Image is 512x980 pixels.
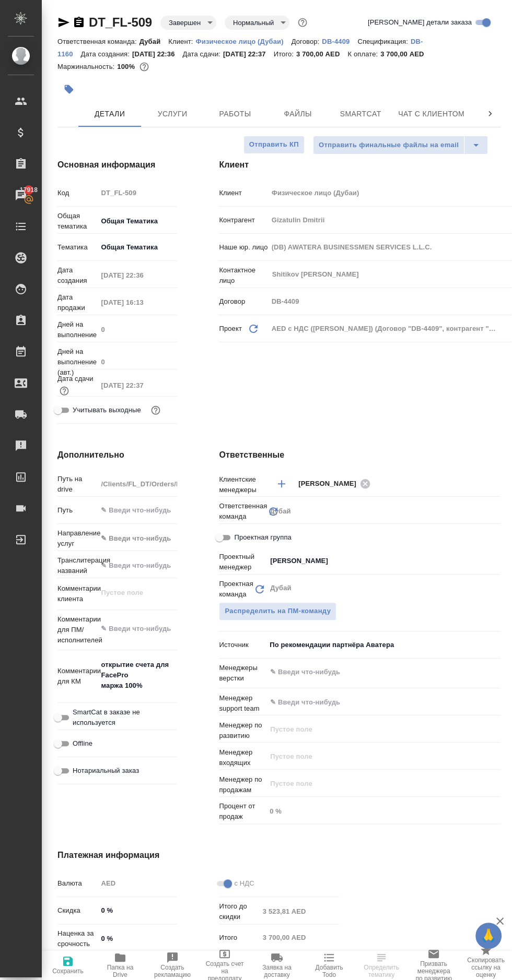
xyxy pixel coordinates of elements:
[274,50,296,58] p: Итого:
[266,636,501,654] div: По рекомендации партнёра Аватера
[14,185,44,195] span: 17918
[57,905,97,916] p: Скидка
[268,240,511,255] input: Пустое поле
[219,296,267,307] p: Договор
[495,483,497,485] button: Open
[234,532,291,543] span: Проектная группа
[57,505,97,516] p: Путь
[97,378,177,393] input: Пустое поле
[57,849,339,862] h4: Платежная информация
[219,501,267,522] p: Ответственная команда
[101,533,179,544] div: ✎ Введи что-нибудь
[268,185,511,200] input: Пустое поле
[57,211,97,232] p: Общая тематика
[97,322,177,337] input: Пустое поле
[380,50,432,58] p: 3 700,00 AED
[219,933,259,943] p: Итого
[97,212,192,230] div: Общая Тематика
[97,931,177,947] input: ✎ Введи что-нибудь
[292,38,322,45] p: Договор:
[219,640,266,650] p: Источник
[97,530,192,547] div: ✎ Введи что-нибудь
[139,38,169,45] p: Дубай
[480,925,497,947] span: 🙏
[137,60,151,74] button: 12.00 AED;
[160,16,216,30] div: Завершен
[355,951,408,980] button: Определить тематику
[322,37,357,45] a: DB-4409
[251,951,303,980] button: Заявка на доставку
[257,964,297,978] span: Заявка на доставку
[219,801,266,822] p: Процент от продаж
[269,696,462,708] input: ✎ Введи что-нибудь
[219,449,501,461] h4: Ответственные
[269,666,462,678] input: ✎ Введи что-нибудь
[97,238,192,256] div: Общая Тематика
[73,16,85,29] button: Скопировать ссылку
[225,605,331,617] span: Распределить на ПМ-команду
[94,951,146,980] button: Папка на Drive
[57,16,70,29] button: Скопировать ссылку для ЯМессенджера
[97,903,177,918] input: ✎ Введи что-нибудь
[219,159,501,171] h4: Клиент
[269,471,294,496] button: Добавить менеджера
[219,324,242,334] p: Проект
[219,242,267,253] p: Наше юр. лицо
[132,50,183,58] p: [DATE] 22:36
[183,50,223,58] p: Дата сдачи:
[460,951,512,980] button: Скопировать ссылку на оценку заказа
[89,15,152,29] a: DT_FL-509
[273,107,323,121] span: Файлы
[57,528,97,549] p: Направление услуг
[57,319,97,340] p: Дней на выполнение
[495,701,497,703] button: Open
[298,477,374,490] div: [PERSON_NAME]
[196,37,292,45] a: Физическое лицо (Дубаи)
[219,552,266,572] p: Проектный менеджер
[57,292,97,313] p: Дата продажи
[296,16,309,29] button: Доп статусы указывают на важность/срочность заказа
[495,560,497,562] button: Open
[219,901,259,922] p: Итого до скидки
[259,904,339,919] input: Пустое поле
[57,346,97,378] p: Дней на выполнение (авт.)
[57,38,139,45] p: Ответственная команда:
[85,107,135,121] span: Детали
[219,720,266,741] p: Менеджер по развитию
[153,964,192,978] span: Создать рекламацию
[147,107,197,121] span: Услуги
[219,215,267,225] p: Контрагент
[196,38,292,45] p: Физическое лицо (Дубаи)
[268,294,511,309] input: Пустое поле
[223,50,274,58] p: [DATE] 22:37
[73,766,139,776] span: Нотариальный заказ
[146,951,199,980] button: Создать рекламацию
[303,951,355,980] button: Добавить Todo
[219,774,266,795] p: Менеджер по продажам
[259,930,339,945] input: Пустое поле
[219,602,336,620] span: В заказе уже есть ответственный ПМ или ПМ группа
[73,707,169,728] span: SmartCat в заказе не используется
[269,750,476,762] input: Пустое поле
[234,878,254,889] span: с НДС
[57,583,97,604] p: Комментарии клиента
[268,320,511,338] div: AED c НДС ([PERSON_NAME]) (Договор "DB-4409", контрагент "Gizatulin Dmitrii")
[199,951,251,980] button: Создать счет на предоплату
[219,474,266,495] p: Клиентские менеджеры
[268,212,511,228] input: Пустое поле
[408,951,460,980] button: Призвать менеджера по развитию
[57,474,97,495] p: Путь на drive
[475,923,502,949] button: 🙏
[266,503,501,520] div: Дубай
[57,159,177,171] h4: Основная информация
[73,405,141,415] span: Учитывать выходные
[219,265,267,286] p: Контактное лицо
[97,354,177,369] input: Пустое поле
[219,188,267,198] p: Клиент
[269,723,476,735] input: Пустое поле
[97,268,177,283] input: Пустое поле
[309,964,349,978] span: Добавить Todo
[296,50,347,58] p: 3 700,00 AED
[57,374,94,384] p: Дата сдачи
[42,951,94,980] button: Сохранить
